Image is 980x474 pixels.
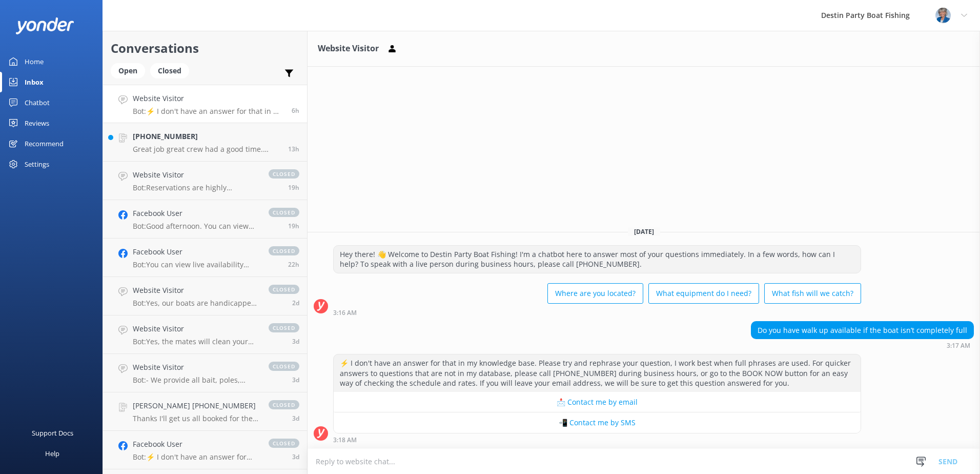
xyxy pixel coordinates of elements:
[333,310,357,316] strong: 3:16 AM
[334,354,861,392] div: ⚡ I don't have an answer for that in my knowledge base. Please try and rephrase your question, I ...
[292,337,299,346] span: Sep 22 2025 07:45am (UTC -05:00) America/Cancun
[333,437,357,443] strong: 3:18 AM
[133,145,280,154] p: Great job great crew had a good time. Wish the bight was better. I think the equipment can be bet...
[25,113,49,133] div: Reviews
[288,260,299,269] span: Sep 24 2025 11:08am (UTC -05:00) America/Cancun
[292,106,299,115] span: Sep 25 2025 03:17am (UTC -05:00) America/Cancun
[133,107,284,116] p: Bot: ⚡ I don't have an answer for that in my knowledge base. Please try and rephrase your questio...
[103,200,307,239] a: Facebook UserBot:Good afternoon. You can view live availability and book your trip online at [URL...
[133,439,258,450] h4: Facebook User
[133,131,280,142] h4: [PHONE_NUMBER]
[133,452,258,462] p: Bot: ⚡ I don't have an answer for that in my knowledge base. Please try and rephrase your questio...
[150,65,194,76] a: Closed
[133,169,258,181] h4: Website Visitor
[133,337,258,346] p: Bot: Yes, the mates will clean your fish for a nominal fee. On "Open Boat" trips, it's 50 cents p...
[133,285,258,296] h4: Website Visitor
[133,208,258,219] h4: Facebook User
[103,123,307,162] a: [PHONE_NUMBER]Great job great crew had a good time. Wish the bight was better. I think the equipm...
[292,452,299,461] span: Sep 21 2025 02:23pm (UTC -05:00) America/Cancun
[133,400,258,411] h4: [PERSON_NAME] [PHONE_NUMBER]
[32,423,73,443] div: Support Docs
[111,65,150,76] a: Open
[334,412,861,433] button: 📲 Contact me by SMS
[935,8,951,23] img: 250-1665765429.jpg
[103,85,307,123] a: Website VisitorBot:⚡ I don't have an answer for that in my knowledge base. Please try and rephras...
[751,322,973,339] div: Do you have walk up available if the boat isn’t completely full
[133,362,258,373] h4: Website Visitor
[292,414,299,423] span: Sep 21 2025 04:52pm (UTC -05:00) America/Cancun
[318,42,379,55] h3: Website Visitor
[25,92,50,113] div: Chatbot
[133,323,258,334] h4: Website Visitor
[334,392,861,412] button: 📩 Contact me by email
[45,443,59,464] div: Help
[269,323,299,332] span: closed
[111,38,299,58] h2: Conversations
[133,246,258,258] h4: Facebook User
[292,299,299,307] span: Sep 22 2025 03:55pm (UTC -05:00) America/Cancun
[133,93,284,104] h4: Website Visitor
[947,343,970,349] strong: 3:17 AM
[103,315,307,354] a: Website VisitorBot:Yes, the mates will clean your fish for a nominal fee. On "Open Boat" trips, i...
[103,277,307,315] a: Website VisitorBot:Yes, our boats are handicapped accessible. We will do everything possible to m...
[628,227,660,236] span: [DATE]
[288,222,299,230] span: Sep 24 2025 02:47pm (UTC -05:00) America/Cancun
[25,133,64,154] div: Recommend
[103,239,307,277] a: Facebook UserBot:You can view live availability and book your trip online at [URL][DOMAIN_NAME]. ...
[133,414,258,423] p: Thanks I'll get us all booked for the 4th there's 5 of us. Do you provide the fishing equipment o...
[103,354,307,392] a: Website VisitorBot:- We provide all bait, poles, tackle, licenses, and ice to keep fish cold on t...
[25,72,44,92] div: Inbox
[269,246,299,255] span: closed
[25,51,44,72] div: Home
[269,439,299,448] span: closed
[150,63,189,78] div: Closed
[269,169,299,179] span: closed
[133,260,258,269] p: Bot: You can view live availability and book your trip online at [URL][DOMAIN_NAME]. You may also...
[269,285,299,294] span: closed
[292,376,299,384] span: Sep 21 2025 09:19pm (UTC -05:00) America/Cancun
[103,392,307,431] a: [PERSON_NAME] [PHONE_NUMBER]Thanks I'll get us all booked for the 4th there's 5 of us. Do you pro...
[288,183,299,192] span: Sep 24 2025 02:49pm (UTC -05:00) America/Cancun
[133,376,258,385] p: Bot: - We provide all bait, poles, tackle, licenses, and ice to keep fish cold on the boat. You s...
[103,431,307,469] a: Facebook UserBot:⚡ I don't have an answer for that in my knowledge base. Please try and rephrase ...
[269,400,299,409] span: closed
[111,63,145,78] div: Open
[764,283,861,304] button: What fish will we catch?
[133,222,258,231] p: Bot: Good afternoon. You can view live availability and book your trip online at [URL][DOMAIN_NAM...
[288,145,299,153] span: Sep 24 2025 08:33pm (UTC -05:00) America/Cancun
[133,183,258,192] p: Bot: Reservations are highly recommended to ensure your trip isn't canceled due to a lack of part...
[648,283,759,304] button: What equipment do I need?
[25,154,49,174] div: Settings
[15,17,74,34] img: yonder-white-logo.png
[751,342,974,349] div: Sep 25 2025 03:17am (UTC -05:00) America/Cancun
[103,162,307,200] a: Website VisitorBot:Reservations are highly recommended to ensure your trip isn't canceled due to ...
[333,309,861,316] div: Sep 25 2025 03:16am (UTC -05:00) America/Cancun
[547,283,643,304] button: Where are you located?
[334,246,861,273] div: Hey there! 👋 Welcome to Destin Party Boat Fishing! I'm a chatbot here to answer most of your ques...
[333,436,861,443] div: Sep 25 2025 03:18am (UTC -05:00) America/Cancun
[269,208,299,217] span: closed
[269,362,299,371] span: closed
[133,299,258,308] p: Bot: Yes, our boats are handicapped accessible. We will do everything possible to make your trip ...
